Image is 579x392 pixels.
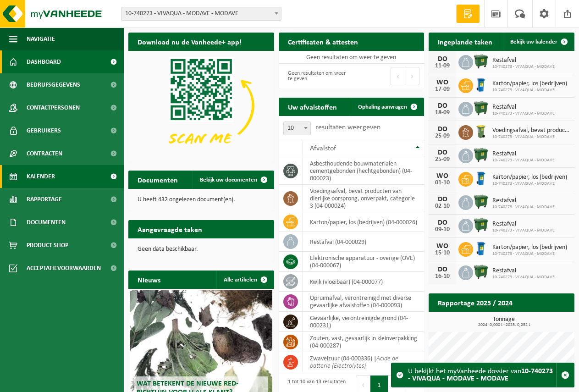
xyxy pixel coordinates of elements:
span: Kalender [27,165,55,188]
div: DO [433,219,452,226]
span: Navigatie [27,28,55,50]
img: WB-0240-HPE-BE-01 [473,77,489,93]
img: WB-1100-HPE-GN-01 [473,264,489,280]
button: Previous [391,67,405,85]
div: WO [433,243,452,250]
span: Documenten [27,211,66,234]
div: DO [433,266,452,273]
td: kwik (vloeibaar) (04-000077) [303,272,425,292]
div: 16-10 [433,273,452,280]
img: WB-1100-HPE-GN-01 [473,217,489,233]
img: WB-0240-HPE-BE-01 [473,171,489,186]
span: 10-740273 - VIVAQUA - MODAVE [492,158,555,163]
div: 25-09 [433,133,452,139]
div: 18-09 [433,110,452,116]
span: Restafval [492,104,555,111]
div: 11-09 [433,63,452,69]
td: voedingsafval, bevat producten van dierlijke oorsprong, onverpakt, categorie 3 (04-000024) [303,185,425,212]
span: 10-740273 - VIVAQUA - MODAVE [492,64,555,70]
span: Afvalstof [310,145,336,152]
div: U bekijkt het myVanheede dossier van [408,363,556,387]
strong: 10-740273 - VIVAQUA - MODAVE - MODAVE [408,368,553,382]
span: 10-740273 - VIVAQUA - MODAVE [492,228,555,233]
td: gevaarlijke, verontreinigde grond (04-000231) [303,312,425,332]
span: 10 [284,122,310,135]
span: Contactpersonen [27,96,80,119]
div: 15-10 [433,250,452,256]
div: 02-10 [433,203,452,210]
td: zwavelzuur (04-000336) | [303,352,425,372]
span: Contracten [27,142,62,165]
span: Restafval [492,221,555,228]
div: DO [433,149,452,156]
td: karton/papier, los (bedrijven) (04-000026) [303,212,425,232]
img: WB-1100-HPE-GN-01 [473,147,489,163]
span: 2024: 0,000 t - 2025: 0,252 t [433,323,574,327]
span: Restafval [492,267,555,275]
span: Dashboard [27,50,61,73]
td: zouten, vast, gevaarlijk in kleinverpakking (04-000287) [303,332,425,352]
h2: Rapportage 2025 / 2024 [429,293,522,311]
a: Bekijk rapportage [506,311,573,330]
span: Bekijk uw kalender [510,39,557,45]
img: WB-0240-HPE-BE-01 [473,241,489,256]
span: 10-740273 - VIVAQUA - MODAVE [492,251,567,257]
span: Ophaling aanvragen [358,104,407,110]
span: 10-740273 - VIVAQUA - MODAVE [492,181,567,187]
span: Restafval [492,150,555,158]
h2: Nieuws [128,271,170,288]
span: Bekijk uw documenten [200,177,257,183]
h2: Documenten [128,171,187,188]
a: Ophaling aanvragen [351,98,423,116]
div: DO [433,196,452,203]
div: WO [433,79,452,86]
span: Rapportage [27,188,62,211]
span: 10-740273 - VIVAQUA - MODAVE [492,134,570,140]
td: restafval (04-000029) [303,232,425,252]
div: WO [433,172,452,180]
span: 10-740273 - VIVAQUA - MODAVE - MODAVE [121,7,281,20]
span: 10 [283,121,311,135]
h2: Download nu de Vanheede+ app! [128,33,251,50]
span: Bedrijfsgegevens [27,73,80,96]
div: 01-10 [433,180,452,186]
img: WB-1100-HPE-GN-01 [473,100,489,116]
h2: Aangevraagde taken [128,220,211,238]
i: Acide de batterie (Electrolytes) [310,355,398,370]
span: 10-740273 - VIVAQUA - MODAVE [492,111,555,116]
p: Geen data beschikbaar. [138,246,265,253]
h3: Tonnage [433,316,574,327]
div: DO [433,126,452,133]
span: Restafval [492,57,555,64]
div: Geen resultaten om weer te geven [283,66,347,86]
label: resultaten weergeven [315,124,380,131]
span: 10-740273 - VIVAQUA - MODAVE [492,204,555,210]
td: elektronische apparatuur - overige (OVE) (04-000067) [303,252,425,272]
span: 10-740273 - VIVAQUA - MODAVE - MODAVE [121,7,281,21]
a: Bekijk uw kalender [503,33,573,51]
td: Geen resultaten om weer te geven [279,51,425,64]
div: 09-10 [433,226,452,233]
span: Restafval [492,197,555,204]
h2: Certificaten & attesten [279,33,367,50]
div: DO [433,102,452,110]
button: Next [405,67,419,85]
span: Karton/papier, los (bedrijven) [492,174,567,181]
img: WB-1100-HPE-GN-01 [473,194,489,210]
p: U heeft 432 ongelezen document(en). [138,197,265,203]
img: WB-1100-HPE-GN-01 [473,54,489,69]
a: Bekijk uw documenten [193,171,273,189]
div: DO [433,55,452,63]
span: 10-740273 - VIVAQUA - MODAVE [492,275,555,280]
span: Gebruikers [27,119,61,142]
img: Download de VHEPlus App [128,51,274,160]
span: Karton/papier, los (bedrijven) [492,80,567,88]
span: Acceptatievoorwaarden [27,257,101,280]
span: Voedingsafval, bevat producten van dierlijke oorsprong, onverpakt, categorie 3 [492,127,570,134]
h2: Uw afvalstoffen [279,98,346,116]
td: opruimafval, verontreinigd met diverse gevaarlijke afvalstoffen (04-000093) [303,292,425,312]
a: Alle artikelen [216,271,273,289]
span: Karton/papier, los (bedrijven) [492,244,567,251]
td: asbesthoudende bouwmaterialen cementgebonden (hechtgebonden) (04-000023) [303,157,425,185]
img: WB-0140-HPE-GN-50 [473,124,489,139]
